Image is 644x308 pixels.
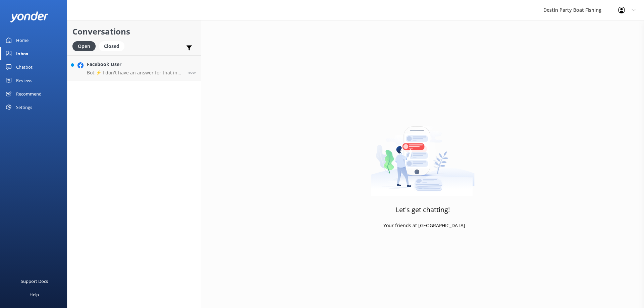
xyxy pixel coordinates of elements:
div: Help [30,288,39,301]
div: Home [16,34,29,47]
div: Open [72,41,96,51]
div: Closed [99,41,124,51]
div: Reviews [16,74,32,87]
div: Settings [16,101,32,114]
img: artwork of a man stealing a conversation from at giant smartphone [371,112,475,196]
h3: Let's get chatting! [396,204,450,215]
h2: Conversations [72,25,196,38]
p: Bot: ⚡ I don't have an answer for that in my knowledge base. Please try and rephrase your questio... [87,70,182,76]
div: Support Docs [21,274,48,288]
div: Chatbot [16,60,33,74]
div: Recommend [16,87,42,101]
img: yonder-white-logo.png [10,11,49,22]
p: - Your friends at [GEOGRAPHIC_DATA] [380,222,465,229]
div: Inbox [16,47,29,60]
a: Open [72,42,99,50]
a: Facebook UserBot:⚡ I don't have an answer for that in my knowledge base. Please try and rephrase ... [67,55,201,80]
span: Sep 20 2025 02:02pm (UTC -05:00) America/Cancun [187,69,196,75]
h4: Facebook User [87,61,182,68]
a: Closed [99,42,128,50]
